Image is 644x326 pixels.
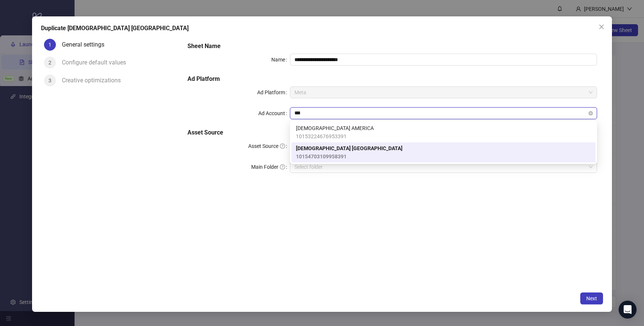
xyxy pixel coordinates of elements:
span: close [599,24,604,30]
span: Meta [294,87,593,98]
label: Main Folder [251,161,290,173]
div: Open Intercom Messenger [619,301,637,319]
div: Creative optimizations [62,75,127,86]
input: Ad Account [294,108,586,119]
div: Configure default values [62,57,132,69]
span: [DEMOGRAPHIC_DATA] [GEOGRAPHIC_DATA] [296,144,402,152]
span: question-circle [280,143,285,149]
span: [DEMOGRAPHIC_DATA] AMERICA [296,124,374,132]
div: Deus AMERICA [291,122,596,142]
span: 3 [48,77,51,83]
label: Name [271,54,290,66]
span: close-circle [588,111,593,115]
h5: Asset Source [187,128,597,137]
button: Next [580,292,603,304]
span: 1 [48,42,51,48]
h5: Sheet Name [187,42,597,51]
span: 2 [48,60,51,66]
button: Close [596,21,607,33]
label: Asset Source [248,140,290,152]
div: Duplicate [DEMOGRAPHIC_DATA] [GEOGRAPHIC_DATA] [41,24,603,33]
div: Deus AUSTRALIA [291,142,596,162]
div: General settings [62,39,110,51]
label: Ad Platform [257,86,290,98]
span: 10153224676953391 [296,132,374,140]
h5: Ad Platform [187,75,597,83]
label: Ad Account [258,107,290,119]
span: Next [586,295,597,301]
span: 10154703109958391 [296,152,402,161]
input: Name [290,54,597,66]
span: question-circle [280,164,285,170]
